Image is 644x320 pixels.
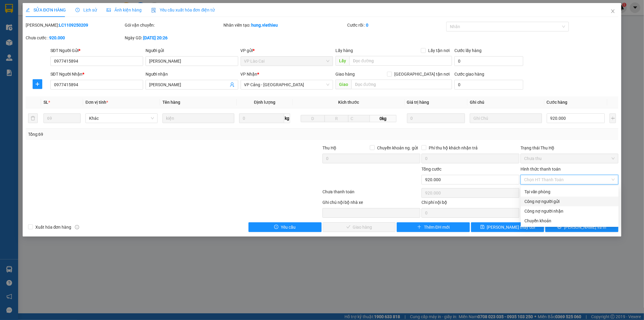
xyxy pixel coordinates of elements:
[524,198,615,205] div: Công nợ người gửi
[26,34,123,41] div: Chưa cước :
[521,145,618,151] div: Trạng thái Thu Hộ
[85,100,108,105] span: Đơn vị tính
[417,225,421,230] span: plus
[33,79,42,89] button: plus
[338,100,359,105] span: Kích thước
[28,131,248,138] div: Tổng: 69
[547,100,568,105] span: Cước hàng
[89,114,154,123] span: Khác
[75,8,97,12] span: Lịch sử
[75,8,80,12] span: clock-circle
[426,145,480,151] span: Phí thu hộ khách nhận trả
[375,145,420,151] span: Chuyển khoản ng. gửi
[143,35,168,40] b: [DATE] 20:26
[241,47,333,54] div: VP gửi
[146,47,238,54] div: Người gửi
[610,9,615,14] span: close
[392,71,452,77] span: [GEOGRAPHIC_DATA] tận nơi
[241,72,258,77] span: VP Nhận
[284,113,290,123] span: kg
[454,56,523,66] input: Cước lấy hàng
[322,199,420,208] div: Ghi chú nội bộ nhà xe
[33,82,42,87] span: plus
[26,8,66,12] span: SỬA ĐƠN HÀNG
[545,222,618,232] button: printer[PERSON_NAME] và In
[454,80,523,90] input: Cước giao hàng
[521,167,561,171] label: Hình thức thanh toán
[524,208,615,214] div: Công nợ người nhận
[370,115,396,122] span: 0kg
[521,197,619,206] div: Cước gửi hàng sẽ được ghi vào công nợ của người gửi
[421,167,441,171] span: Tổng cước
[322,188,421,199] div: Chưa thanh toán
[244,80,330,89] span: VP Cảng - Hà Nội
[407,100,429,105] span: Giá trị hàng
[351,80,452,89] input: Dọc đường
[454,72,484,77] label: Cước giao hàng
[26,22,123,28] div: [PERSON_NAME]:
[521,206,619,216] div: Cước gửi hàng sẽ được ghi vào công nợ của người nhận
[454,48,482,53] label: Cước lấy hàng
[335,80,351,89] span: Giao
[125,34,223,41] div: Ngày GD:
[146,71,238,77] div: Người nhận
[301,115,325,122] input: D
[335,72,355,77] span: Giao hàng
[470,113,542,123] input: Ghi Chú
[33,224,74,230] span: Xuất hóa đơn hàng
[347,22,445,28] div: Cước rồi :
[281,224,296,230] span: Yêu cầu
[524,188,615,195] div: Tại văn phòng
[151,8,156,13] img: icon
[471,222,544,232] button: save[PERSON_NAME] thay đổi
[524,175,615,184] span: Chọn HT Thanh Toán
[252,23,278,28] b: hung.viethieu
[335,56,349,66] span: Lấy
[162,100,180,105] span: Tên hàng
[26,8,30,12] span: edit
[524,154,615,163] span: Chưa thu
[557,225,562,230] span: printer
[524,217,615,224] div: Chuyển khoản
[125,22,223,28] div: Gói vận chuyển:
[274,225,278,230] span: exclamation-circle
[421,199,519,208] div: Chi phí nội bộ
[349,56,452,66] input: Dọc đường
[107,8,111,12] span: picture
[244,57,330,66] span: VP Lào Cai
[487,224,535,230] span: [PERSON_NAME] thay đổi
[28,113,38,123] button: delete
[480,225,485,230] span: save
[467,96,544,108] th: Ghi chú
[335,48,353,53] span: Lấy hàng
[224,22,346,28] div: Nhân viên tạo:
[49,35,65,40] b: 920.000
[107,8,142,12] span: Ảnh kiện hàng
[366,23,368,28] b: 0
[43,100,48,105] span: SL
[426,47,452,54] span: Lấy tận nơi
[407,113,465,123] input: 0
[50,47,143,54] div: SĐT Người Gửi
[397,222,470,232] button: plusThêm ĐH mới
[325,115,349,122] input: R
[151,8,215,12] span: Yêu cầu xuất hóa đơn điện tử
[59,23,88,28] b: LC1109250209
[424,224,450,230] span: Thêm ĐH mới
[564,224,606,230] span: [PERSON_NAME] và In
[323,222,396,232] button: checkGiao hàng
[248,222,322,232] button: exclamation-circleYêu cầu
[610,113,616,123] button: plus
[50,71,143,77] div: SĐT Người Nhận
[604,3,621,20] button: Close
[75,225,79,229] span: info-circle
[322,145,336,150] span: Thu Hộ
[348,115,370,122] input: C
[162,113,235,123] input: VD: Bàn, Ghế
[254,100,275,105] span: Định lượng
[230,82,235,87] span: user-add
